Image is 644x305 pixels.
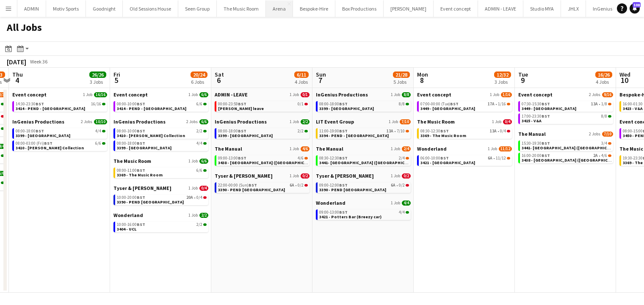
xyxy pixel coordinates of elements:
span: The Manual [316,146,343,152]
div: InGenius Productions1 Job8/808:00-18:00BST8/83399 - [GEOGRAPHIC_DATA] [316,91,411,118]
a: 00:00-23:59BST0/1[PERSON_NAME] leave [218,101,308,111]
span: BST [137,168,145,173]
span: 6A [488,156,492,160]
a: 15:30-19:30BST3/43441- [GEOGRAPHIC_DATA] ([GEOGRAPHIC_DATA] CAR) [522,140,611,150]
div: The Manual1 Job2/408:30-12:30BST2/43441- [GEOGRAPHIC_DATA] ([GEOGRAPHIC_DATA] CAR) [316,146,411,173]
button: Arena [266,0,293,17]
button: Event concept [434,0,478,17]
span: 2 Jobs [186,119,198,124]
span: Tyser & Allan [215,173,273,179]
a: 08:00-18:00BST4/43399 - [GEOGRAPHIC_DATA] [117,140,207,150]
span: 0/2 [399,183,405,187]
span: Tyser & Allan [113,185,171,191]
span: 3414 - PEND - Lancaster House [16,106,85,111]
span: 16/16 [94,92,107,97]
a: 09:00-13:00BST4/63438 - [GEOGRAPHIC_DATA] ([GEOGRAPHIC_DATA] CAR) [218,155,308,165]
span: 7/10 [400,119,411,124]
a: ADMIN - LEAVE1 Job0/1 [215,91,310,98]
a: InGenius Productions2 Jobs6/6 [113,118,208,125]
a: 08:30-12:30BST2/43441- [GEOGRAPHIC_DATA] ([GEOGRAPHIC_DATA] CAR) [319,155,409,165]
div: 5 Jobs [393,79,409,85]
span: 10:00-20:00 [117,195,145,200]
a: Event concept1 Job1/16 [417,91,512,98]
span: 12/32 [494,71,511,78]
span: 26/26 [89,71,106,78]
span: Event concept [518,91,553,98]
a: Event concept2 Jobs9/16 [518,91,613,98]
span: 6 [213,75,224,85]
span: 07:00-00:00 (Tue) [420,102,459,106]
span: Week 36 [28,58,49,65]
div: Wonderland1 Job2/210:00-16:00BST2/23404 - UCL [113,212,208,234]
span: 08:00-18:00 [16,129,44,133]
span: InGenius Productions [113,118,166,125]
span: 3390 - PEND Bristol [218,187,285,192]
span: Fri [113,71,120,78]
span: 6/6 [196,168,202,173]
a: The Manual1 Job4/6 [215,146,310,152]
span: 6/11 [294,71,309,78]
span: 8/8 [399,102,405,106]
div: Event concept1 Job6/608:00-10:00BST6/63414 - PEND - [GEOGRAPHIC_DATA] [113,91,208,118]
span: 4/4 [196,141,202,146]
span: 9 [517,75,528,85]
span: Event concept [12,91,47,98]
span: 3449 - PEND - Design Museum [522,106,576,111]
span: BST [339,101,348,107]
span: 08:00-10:00 [117,102,145,106]
span: Wonderland [113,212,143,218]
span: 2 Jobs [81,119,92,124]
span: 3415 - V&A [522,118,542,124]
a: Wonderland1 Job11/12 [417,146,512,152]
span: 1 Job [391,92,400,97]
button: [PERSON_NAME] [384,0,434,17]
a: The Manual1 Job2/4 [316,146,411,152]
a: 10:00-16:00BST2/23404 - UCL [117,222,207,231]
div: [DATE] [7,58,26,66]
span: LIT Event Group [316,118,354,125]
span: 3410 - Wallace Collection [117,133,185,138]
span: 1 Job [389,119,398,124]
span: BST [238,155,246,161]
span: 15:30-19:30 [522,141,550,146]
span: 16/16 [91,102,101,106]
a: Wonderland1 Job4/4 [316,200,411,206]
span: 1 Job [290,92,299,97]
a: LIT Event Group1 Job7/10 [316,118,411,125]
span: 6/6 [95,141,101,146]
span: 10/10 [94,119,107,124]
span: BST [137,128,145,134]
span: 7 [315,75,326,85]
span: 2/2 [301,119,310,124]
button: ADMIN [17,0,46,17]
a: The Music Room1 Job0/4 [417,118,512,125]
span: 3399 - King's Observatory [16,133,70,138]
span: 6A [391,183,395,187]
span: Wonderland [417,146,447,152]
span: 0/4 [199,186,208,191]
span: 2/2 [196,129,202,133]
a: 08:30-12:30BST13A•0/43369 - The Music Room [420,128,510,138]
span: BST [542,113,550,119]
a: 14:30-23:30BST16/163414 - PEND - [GEOGRAPHIC_DATA] [16,101,105,111]
span: BST [339,155,348,161]
span: 8 [416,75,428,85]
span: BST [137,222,145,227]
span: 16/26 [595,71,612,78]
div: • [522,154,611,158]
button: Box Productions [335,0,384,17]
span: 09:00-13:00 [319,210,348,214]
span: 4/6 [601,154,607,158]
div: • [420,129,510,133]
span: 10 [618,75,630,85]
button: JHLX [561,0,586,17]
a: InGenius Productions1 Job8/8 [316,91,411,98]
a: 09:00-12:00BST6A•0/23390 - PEND [GEOGRAPHIC_DATA] [319,182,409,192]
span: BST [137,195,145,200]
span: 13A [387,129,393,133]
span: BST [450,101,459,107]
span: 17:00-23:30 [522,114,550,118]
span: 3441- ENQ - Grove Hotel Watford (BREEZY CAR) [522,145,631,151]
span: 1 Job [188,186,198,191]
a: Event concept1 Job16/16 [12,91,107,98]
